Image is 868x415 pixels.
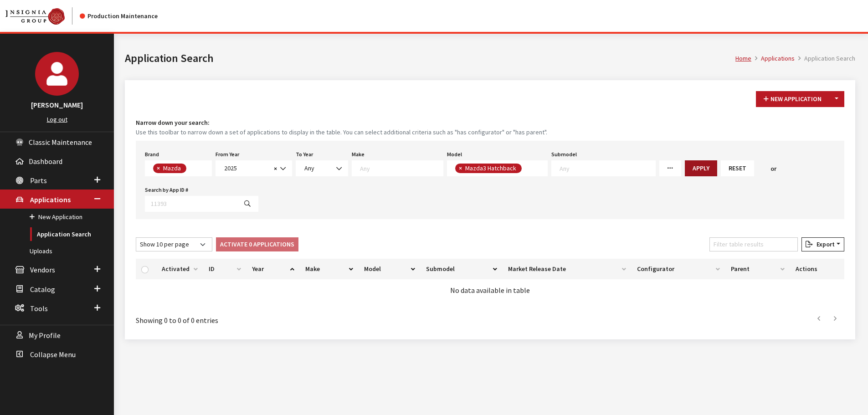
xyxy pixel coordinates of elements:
span: Any [304,164,314,172]
th: Year: activate to sort column ascending [247,259,300,279]
th: Configurator: activate to sort column ascending [632,259,725,279]
label: Search by App ID # [145,186,188,194]
span: Dashboard [29,157,62,166]
li: Applications [751,54,795,63]
label: Model [447,150,462,159]
span: Mazda3 Hatchback [464,164,519,172]
label: To Year [296,150,313,159]
th: Actions [790,259,844,279]
button: Remove item [153,164,162,173]
span: × [274,164,277,173]
span: My Profile [29,331,61,340]
button: Apply [685,160,717,176]
li: Mazda [153,164,186,173]
img: Catalog Maintenance [5,8,65,25]
button: New Application [756,91,829,107]
span: Any [296,160,348,176]
th: ID: activate to sort column ascending [203,259,247,279]
button: Reset [721,160,754,176]
span: × [157,164,160,172]
th: Market Release Date: activate to sort column ascending [503,259,632,279]
label: Make [352,150,365,159]
textarea: Search [560,164,655,172]
div: Production Maintenance [80,11,158,21]
span: Export [813,240,835,248]
span: Vendors [30,266,55,275]
label: From Year [216,150,239,159]
span: Catalog [30,285,55,294]
th: Submodel: activate to sort column ascending [421,259,503,279]
textarea: Search [189,165,194,173]
li: Mazda3 Hatchback [455,164,522,173]
th: Make: activate to sort column ascending [300,259,358,279]
div: Showing 0 to 0 of 0 entries [136,308,425,326]
img: Cheyenne Dorton [35,52,79,96]
h1: Application Search [125,50,735,67]
span: 2025 [216,160,292,176]
input: 11393 [145,196,237,212]
input: Filter table results [709,237,798,251]
button: Remove item [455,164,464,173]
span: Tools [30,304,48,313]
label: Submodel [551,150,577,159]
a: Insignia Group logo [5,7,80,25]
h3: [PERSON_NAME] [9,99,105,110]
button: Remove all items [271,164,277,174]
span: Applications [30,195,71,204]
small: Use this toolbar to narrow down a set of applications to display in the table. You can select add... [136,128,844,137]
a: Log out [47,115,67,123]
th: Model: activate to sort column ascending [359,259,421,279]
span: Mazda [162,164,183,172]
th: Parent: activate to sort column ascending [725,259,790,279]
span: Parts [30,176,47,185]
button: Export [801,237,844,251]
span: Collapse Menu [30,350,76,359]
span: × [459,164,462,172]
span: 2025 [221,164,271,173]
span: Any [302,164,342,173]
textarea: Search [360,164,443,172]
span: Classic Maintenance [29,138,92,147]
label: Brand [145,150,159,159]
textarea: Search [524,165,529,173]
a: Home [735,54,751,62]
th: Activated: activate to sort column ascending [156,259,203,279]
span: or [770,164,776,174]
td: No data available in table [136,279,844,301]
h4: Narrow down your search: [136,118,844,128]
li: Application Search [795,54,855,63]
